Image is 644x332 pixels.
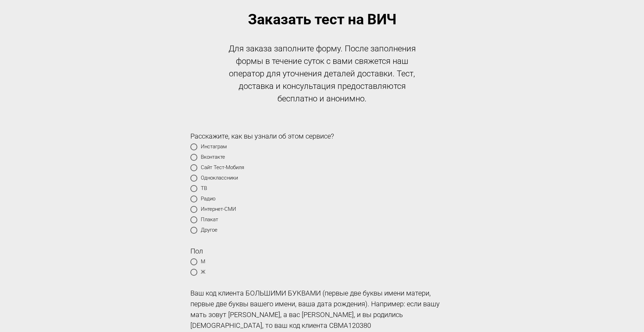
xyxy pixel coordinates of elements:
span: Другое [201,227,217,233]
div: Для заказа заполните форму. После заполнения формы в течение суток с вами свяжется наш оператор д... [225,42,419,105]
span: Вконтакте [201,155,225,160]
span: Интернет-СМИ [201,207,236,212]
label: Ваш код клиента БОЛЬШИМИ БУКВАМИ (первые две буквы имени матери, первые две буквы вашего имени, в... [190,288,454,331]
span: Инстаграм [201,144,227,149]
div: Пол [190,246,454,257]
div: Заказать тест на ВИЧ [121,10,523,28]
span: Одноклассники [201,175,238,181]
span: М [201,259,205,264]
span: ТВ [201,186,207,191]
span: Радио [201,196,215,201]
div: Расскажите, как вы узнали об этом сервисе? [190,131,454,142]
span: Сайт Тест-Мобиля [201,165,244,170]
span: Плакат [201,217,218,222]
span: Ж [201,269,205,275]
